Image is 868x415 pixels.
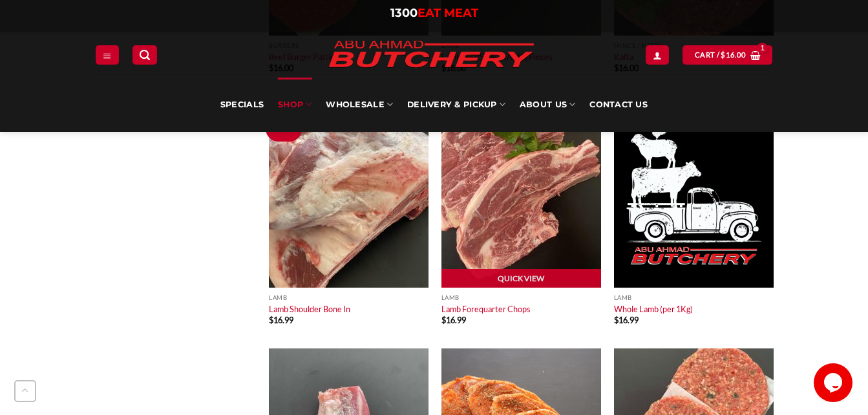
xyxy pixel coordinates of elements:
a: Contact Us [589,78,648,132]
a: Wholesale [326,78,393,132]
a: Lamb Forequarter Chops [441,304,531,314]
p: Lamb [441,294,601,301]
a: Search [132,45,157,64]
img: Abu Ahmad Butchery [318,32,544,78]
img: Lamb Shoulder Bone In [269,96,429,288]
span: $ [614,315,619,325]
span: $ [441,315,446,325]
p: Lamb [614,294,774,301]
a: Login [646,45,669,64]
img: Lamb_forequarter_Chops (per 1Kg) [441,96,601,288]
p: Lamb [269,294,429,301]
a: Whole Lamb (per 1Kg) [614,304,693,314]
a: Quick View [441,269,601,288]
span: 1300 [390,6,418,20]
span: $ [721,49,725,61]
bdi: 16.99 [614,315,639,325]
iframe: chat widget [814,363,855,402]
a: SHOP [278,78,312,132]
button: Go to top [14,380,36,402]
a: Menu [96,45,119,64]
a: 1300EAT MEAT [390,6,478,20]
span: $ [269,315,273,325]
bdi: 16.00 [721,50,746,59]
bdi: 16.99 [441,315,466,325]
a: View cart [683,45,772,64]
a: Lamb Shoulder Bone In [269,304,350,314]
span: Cart / [695,49,746,61]
span: EAT MEAT [418,6,478,20]
a: About Us [520,78,575,132]
a: Specials [220,78,264,132]
a: Delivery & Pickup [407,78,505,132]
bdi: 16.99 [269,315,293,325]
